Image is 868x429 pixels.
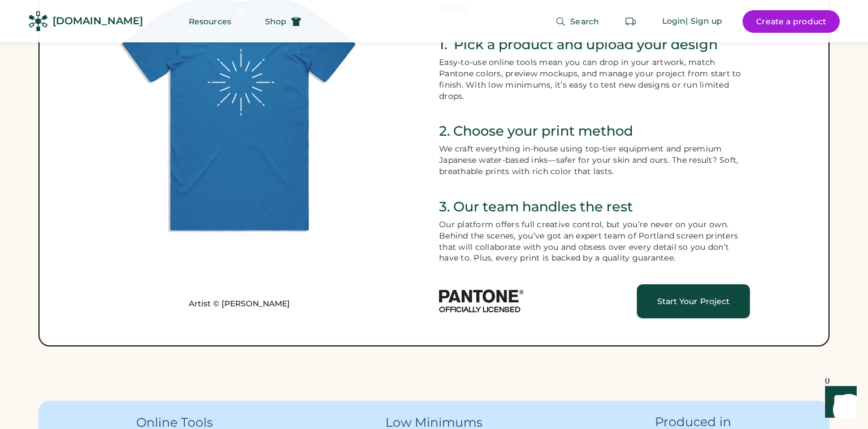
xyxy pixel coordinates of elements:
[743,10,840,33] button: Create a product
[439,57,750,102] div: Easy-to-use online tools mean you can drop in your artwork, match Pantone colors, preview mockups...
[28,11,48,31] img: Rendered Logo - Screens
[439,122,750,140] div: 2. Choose your print method
[439,288,524,305] img: Pantone Logo
[814,378,863,427] iframe: Front Chat
[542,10,613,33] button: Search
[439,198,750,216] div: 3. Our team handles the rest
[439,305,520,316] div: OFFICIALLY LICENSED
[189,298,290,310] a: Artist © [PERSON_NAME]
[265,18,287,25] span: Shop
[175,10,245,33] button: Resources
[53,14,143,28] div: [DOMAIN_NAME]
[685,16,722,27] div: | Sign up
[662,16,686,27] div: Login
[570,18,599,25] span: Search
[439,219,750,265] div: Our platform offers full creative control, but you’re never on your own. Behind the scenes, you’v...
[439,36,750,54] div: 1. Pick a product and upload your design
[637,284,750,318] a: Start Your Project
[619,10,642,33] button: Retrieve an order
[650,297,736,305] div: Start Your Project
[251,10,315,33] button: Shop
[439,144,750,177] div: We craft everything in-house using top-tier equipment and premium Japanese water-based inks—safer...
